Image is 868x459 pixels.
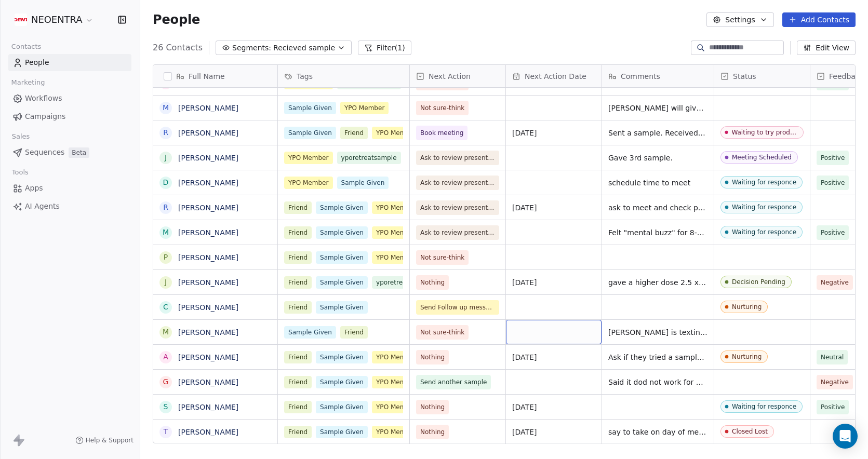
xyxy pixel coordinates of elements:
div: J [165,277,167,288]
span: Status [733,71,756,82]
button: Add Contacts [782,12,856,27]
span: Ask to review presentation [420,153,495,163]
span: YPO Member [372,351,421,363]
span: Sample Given [316,251,368,264]
span: Sample Given [316,276,368,289]
span: Marketing [7,75,49,90]
span: Send Follow up message [420,302,495,313]
a: [PERSON_NAME] [178,403,238,411]
span: YPO Member [372,201,421,214]
span: Recieved sample [273,43,335,53]
a: [PERSON_NAME] [178,104,238,112]
a: Apps [8,180,131,197]
span: Beta [69,147,89,158]
span: Next Action Date [525,71,586,82]
a: [PERSON_NAME] [178,228,238,237]
div: Waiting for responce [732,179,796,186]
span: YPO Member [372,127,421,139]
span: Help & Support [86,436,133,444]
div: J [165,152,167,163]
span: [DATE] [512,128,595,138]
span: Friend [284,251,312,264]
a: [PERSON_NAME] [178,353,238,361]
span: Tools [7,165,33,180]
div: T [164,426,168,437]
a: [PERSON_NAME] [178,278,238,287]
span: Feedback [829,71,864,82]
span: NEOENTRA [31,13,83,26]
a: SequencesBeta [8,144,131,161]
span: Comments [621,71,660,82]
span: Campaigns [25,111,65,122]
span: YPO Member [372,376,421,388]
a: [PERSON_NAME] [178,129,238,137]
a: [PERSON_NAME] [178,378,238,386]
div: S [164,401,168,412]
span: Workflows [25,93,62,104]
a: Workflows [8,90,131,107]
div: Open Intercom Messenger [833,424,858,449]
span: Sequences [25,147,64,158]
span: Nothing [420,352,445,362]
span: [DATE] [512,277,595,288]
span: Friend [284,426,312,438]
div: G [163,376,169,387]
span: Positive [821,227,845,238]
a: [PERSON_NAME] [178,204,238,212]
div: Closed Lost [732,428,768,435]
span: YPO Member [284,177,333,189]
div: R [163,127,168,138]
div: Waiting for responce [732,204,796,211]
div: Decision Pending [732,278,785,286]
a: People [8,54,131,71]
div: M [163,327,169,337]
span: Positive [821,153,845,163]
span: Sales [7,129,34,144]
span: schedule time to meet [608,178,707,188]
span: [DATE] [512,402,595,412]
span: Gave 3rd sample. [608,153,707,163]
span: Friend [340,326,368,339]
span: Sample Given [316,301,368,314]
span: [DATE] [512,203,595,213]
span: Negative [821,277,849,288]
a: [PERSON_NAME] [178,253,238,262]
div: M [163,227,169,238]
span: YPO Member [372,226,421,239]
span: Nothing [420,277,445,288]
div: Waiting for responce [732,228,796,236]
span: Sample Given [316,351,368,363]
span: gave a higher dose 2.5 x -wad bad response. gave her [DEMOGRAPHIC_DATA] and higher dose-no response [608,277,707,288]
span: [PERSON_NAME] is texting video [608,327,707,337]
button: NEOENTRA [12,11,96,29]
span: Sample Given [316,376,368,388]
span: Nothing [420,427,445,437]
span: Nothing [420,402,445,412]
span: YPO Member [372,401,421,413]
span: yporetreatsample [372,276,436,289]
span: Sample Given [284,326,336,339]
span: Positive [821,402,845,412]
span: Not sure-think [420,103,464,113]
a: [PERSON_NAME] [178,154,238,162]
button: Edit View [797,40,856,55]
img: Additional.svg [15,14,27,26]
span: Ask if they tried a sample. Did not feel anything [608,352,707,362]
span: Send another sample [420,377,487,387]
a: [PERSON_NAME] [178,303,238,312]
span: People [25,57,49,68]
span: Sample Given [316,426,368,438]
a: AI Agents [8,198,131,215]
span: Ask to review presentation [420,203,495,213]
a: Help & Support [75,436,133,444]
div: C [163,302,168,313]
span: Friend [284,401,312,413]
div: Nurturing [732,303,762,310]
span: Ask to review presentation [420,178,495,188]
div: Nurturing [732,353,762,360]
span: YPO Member [284,152,333,164]
span: Not sure-think [420,327,464,337]
span: Book meeting [420,128,463,138]
span: Ask to review presentation [420,227,495,238]
span: Sample Given [284,102,336,114]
